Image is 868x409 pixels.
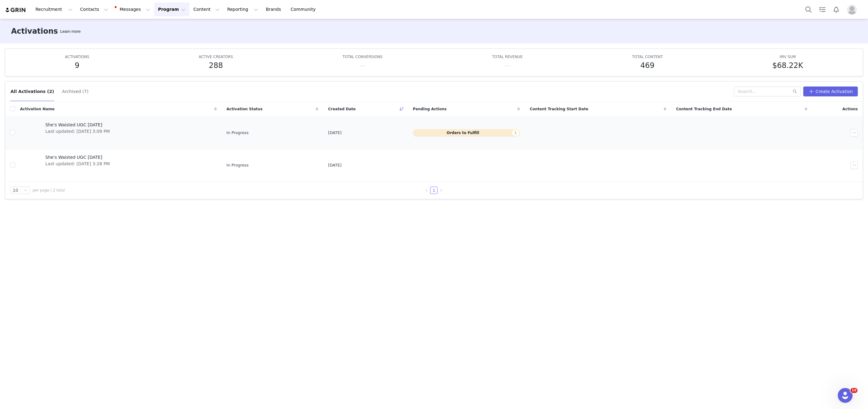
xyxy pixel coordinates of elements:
h5: 288 [209,60,223,71]
span: Activation Name [20,106,55,112]
button: Orders to Fulfill1 [413,129,520,137]
span: TOTAL REVENUE [492,55,523,59]
h5: -- [360,60,365,71]
span: ACTIVATIONS [65,55,89,59]
h5: 9 [75,60,79,71]
a: 1 [430,187,437,194]
a: She's Waisted UGC [DATE]Last updated: [DATE] 3:28 PM [20,153,217,178]
button: Profile [843,5,863,15]
button: Contacts [76,2,112,16]
li: 1 [430,187,438,194]
button: Recruitment [32,2,76,16]
span: In Progress [227,130,249,136]
span: [DATE] [328,162,342,168]
img: grin logo [5,7,27,13]
a: She's Waisted UGC [DATE]Last updated: [DATE] 3:09 PM [20,120,217,145]
input: Search... [734,86,801,96]
button: All Activations (2) [10,86,54,96]
div: 10 [13,187,18,194]
a: Community [287,2,322,16]
h5: 469 [640,60,655,71]
i: icon: down [24,188,27,193]
button: Create Activation [803,86,858,96]
li: Previous Page [423,187,430,194]
span: Activation Status [227,106,263,112]
button: Program [154,2,189,16]
div: Tooltip anchor [59,28,82,35]
i: icon: left [425,188,428,192]
h3: Activations [11,26,58,37]
span: Last updated: [DATE] 3:28 PM [45,161,110,167]
span: per page | 2 total [33,188,65,193]
span: She's Waisted UGC [DATE] [45,154,110,161]
span: IMV SUM [780,55,796,59]
span: TOTAL CONTENT [632,55,663,59]
span: [DATE] [328,130,342,136]
span: Created Date [328,106,356,112]
span: Content Tracking Start Date [530,106,588,112]
span: Pending Actions [413,106,447,112]
button: Reporting [224,2,262,16]
span: 10 [850,388,858,393]
h5: $68.22K [772,60,803,71]
span: Content Tracking End Date [676,106,732,112]
button: Search [802,2,815,16]
span: In Progress [227,162,249,168]
span: She's Waisted UGC [DATE] [45,122,110,128]
div: Actions [812,103,863,116]
span: TOTAL CONVERSIONS [343,55,383,59]
button: Content [190,2,223,16]
span: ACTIVE CREATORS [199,55,233,59]
span: Last updated: [DATE] 3:09 PM [45,128,110,135]
i: icon: search [793,89,797,94]
a: Brands [262,2,286,16]
a: Tasks [816,2,829,16]
i: icon: right [439,188,443,192]
button: Messages [112,2,154,16]
h5: -- [505,60,510,71]
button: Notifications [829,2,843,16]
iframe: Intercom live chat [838,388,853,403]
button: Archived (7) [62,86,89,96]
img: placeholder-profile.jpg [847,5,857,15]
li: Next Page [438,187,445,194]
